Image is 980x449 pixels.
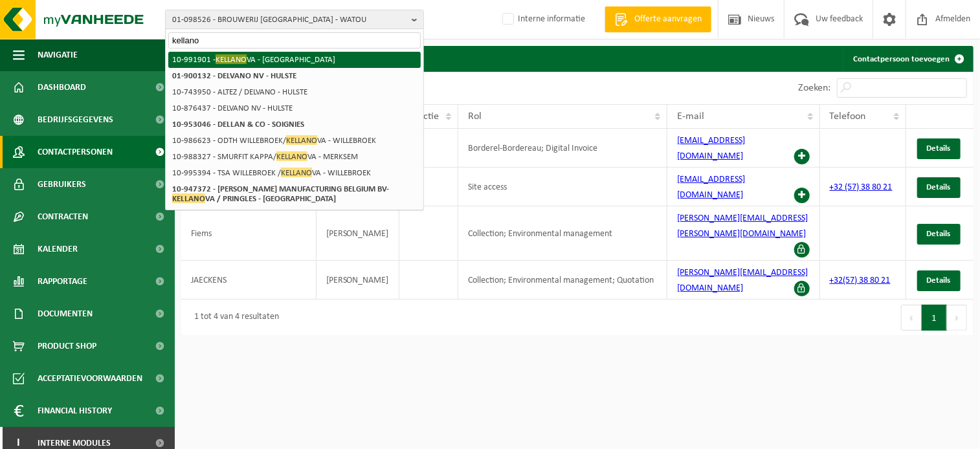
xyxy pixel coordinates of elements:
[286,135,317,145] span: KELLANO
[168,100,421,116] li: 10-876437 - DELVANO NV - HULSTE
[38,104,113,136] span: Bedrijfsgegevens
[216,54,247,64] span: KELLANO
[677,136,745,161] a: [EMAIL_ADDRESS][DOMAIN_NAME]
[830,111,866,122] span: Telefoon
[677,111,704,122] span: E-mail
[38,395,112,427] span: Financial History
[922,305,947,331] button: 1
[901,305,922,331] button: Previous
[798,83,830,94] label: Zoeken:
[927,144,951,153] span: Details
[38,265,87,298] span: Rapportage
[947,305,967,331] button: Next
[317,206,399,261] td: [PERSON_NAME]
[38,362,142,395] span: Acceptatievoorwaarden
[168,52,421,68] li: 10-991901 - VA - [GEOGRAPHIC_DATA]
[38,233,78,265] span: Kalender
[281,168,312,177] span: KELLANO
[677,268,808,293] a: [PERSON_NAME][EMAIL_ADDRESS][DOMAIN_NAME]
[38,136,113,168] span: Contactpersonen
[917,138,961,159] a: Details
[631,13,705,26] span: Offerte aanvragen
[38,71,86,104] span: Dashboard
[38,201,88,233] span: Contracten
[172,193,205,203] span: KELLANO
[38,168,86,201] span: Gebruikers
[917,224,961,245] a: Details
[172,72,296,80] strong: 01-900132 - DELVANO NV - HULSTE
[409,111,440,122] span: Functie
[830,276,891,285] a: +32(57) 38 80 21
[468,111,482,122] span: Rol
[172,10,406,30] span: 01-098526 - BROUWERIJ [GEOGRAPHIC_DATA] - WATOU
[168,149,421,165] li: 10-988327 - SMURFIT KAPPA/ VA - MERKSEM
[830,182,893,192] a: +32 (57) 38 80 21
[165,10,424,29] button: 01-098526 - BROUWERIJ [GEOGRAPHIC_DATA] - WATOU
[276,151,307,161] span: KELLANO
[927,183,951,192] span: Details
[168,133,421,149] li: 10-986623 - ODTH WILLEBROEK/ VA - WILLEBROEK
[181,261,317,300] td: JAECKENS
[917,270,961,291] a: Details
[38,330,96,362] span: Product Shop
[38,298,93,330] span: Documenten
[677,214,808,239] a: [PERSON_NAME][EMAIL_ADDRESS][PERSON_NAME][DOMAIN_NAME]
[927,276,951,285] span: Details
[168,32,421,49] input: Zoeken naar gekoppelde vestigingen
[605,6,711,32] a: Offerte aanvragen
[172,185,389,203] strong: 10-947372 - [PERSON_NAME] MANUFACTURING BELGIUM BV- VA / PRINGLES - [GEOGRAPHIC_DATA]
[38,39,78,71] span: Navigatie
[677,175,745,200] a: [EMAIL_ADDRESS][DOMAIN_NAME]
[458,261,667,300] td: Collection; Environmental management; Quotation
[458,206,667,261] td: Collection; Environmental management
[458,168,667,206] td: Site access
[317,261,399,300] td: [PERSON_NAME]
[168,165,421,181] li: 10-995394 - TSA WILLEBROEK / VA - WILLEBROEK
[843,46,972,72] a: Contactpersoon toevoegen
[500,10,585,29] label: Interne informatie
[181,206,317,261] td: Fiems
[172,120,304,129] strong: 10-953046 - DELLAN & CO - SOIGNIES
[458,129,667,168] td: Borderel-Bordereau; Digital Invoice
[927,230,951,238] span: Details
[168,84,421,100] li: 10-743950 - ALTEZ / DELVANO - HULSTE
[917,177,961,198] a: Details
[188,306,279,329] div: 1 tot 4 van 4 resultaten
